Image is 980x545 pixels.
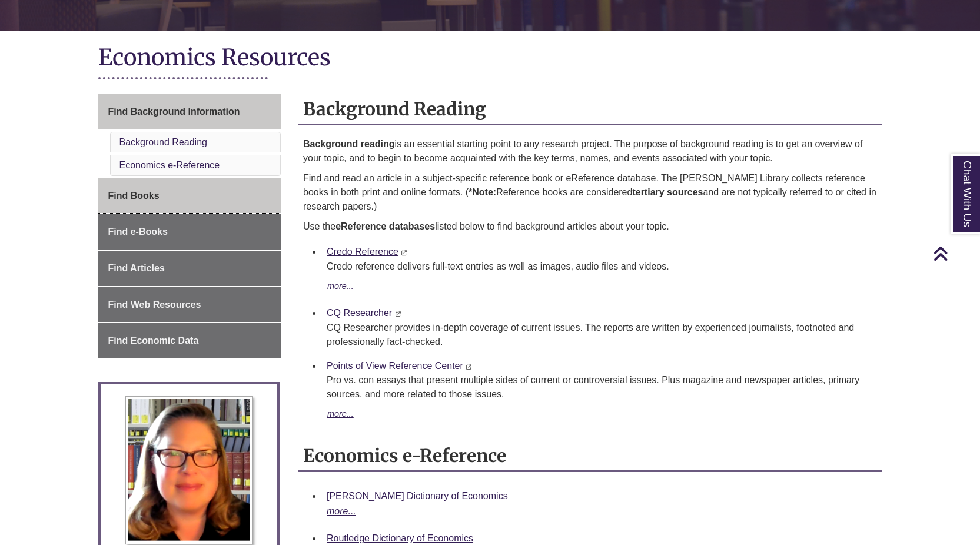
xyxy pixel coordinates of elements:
a: Background Reading [119,137,207,147]
a: Find Economic Data [98,323,281,358]
a: Find Web Resources [98,287,281,323]
span: Find Articles [108,263,165,273]
strong: eReference databases [335,221,435,231]
i: This link opens in a new window [395,311,401,317]
strong: Background reading [303,139,395,149]
p: Credo reference delivers full-text entries as well as images, audio files and videos. [327,260,873,274]
button: more... [327,407,354,421]
a: [PERSON_NAME] Dictionary of Economics [327,491,508,501]
h1: Economics Resources [98,43,882,74]
p: Pro vs. con essays that present multiple sides of current or controversial issues. Plus magazine ... [327,373,873,401]
i: This link opens in a new window [466,364,472,370]
span: Find e-Books [108,227,168,237]
p: Find and read an article in a subject-specific reference book or eReference database. The [PERSON... [303,171,878,214]
span: Find Web Resources [108,300,201,310]
a: Credo Reference [327,247,398,257]
a: Economics e-Reference [119,160,220,170]
a: CQ Researcher [327,308,392,318]
span: Find Background Information [108,107,240,117]
button: more... [327,280,354,294]
p: Use the listed below to find background articles about your topic. [303,220,878,234]
h2: Background Reading [298,94,882,125]
i: This link opens in a new window [401,250,407,255]
a: Find e-Books [98,214,281,250]
img: Profile Photo [125,396,253,544]
a: Find Background Information [98,94,281,129]
span: Find Economic Data [108,335,199,345]
a: Back to Top [933,245,977,261]
h2: Economics e-Reference [298,441,882,472]
span: Find Books [108,191,160,201]
a: Routledge Dictionary of Economics [327,533,473,543]
a: Find Articles [98,251,281,286]
strong: *Note: [469,187,496,197]
a: Find Books [98,178,281,214]
div: Guide Page Menu [98,94,281,358]
p: is an essential starting point to any research project. The purpose of background reading is to g... [303,137,878,165]
a: Points of View Reference Center [327,361,463,371]
a: more... [327,504,873,519]
div: CQ Researcher provides in-depth coverage of current issues. The reports are written by experience... [327,321,873,349]
b: tertiary sources [632,187,703,197]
